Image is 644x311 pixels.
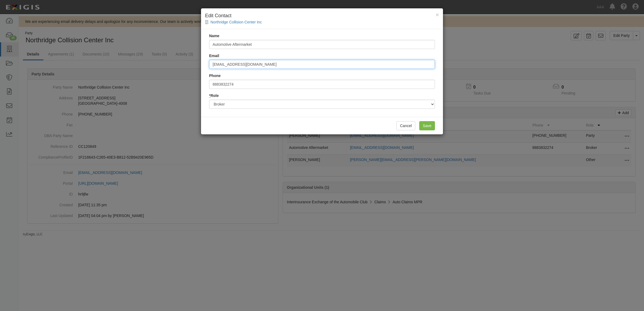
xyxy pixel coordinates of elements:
label: Name [209,33,219,39]
button: Cancel [396,121,415,130]
a: Northridge Collision Center Inc [210,20,262,24]
label: Email [209,53,219,58]
span: × [436,12,439,18]
label: Phone [209,73,221,78]
input: Save [419,121,435,130]
abbr: required [209,93,210,98]
label: Role [209,93,219,98]
button: Close [436,12,439,18]
h4: Edit Contact [205,12,439,19]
